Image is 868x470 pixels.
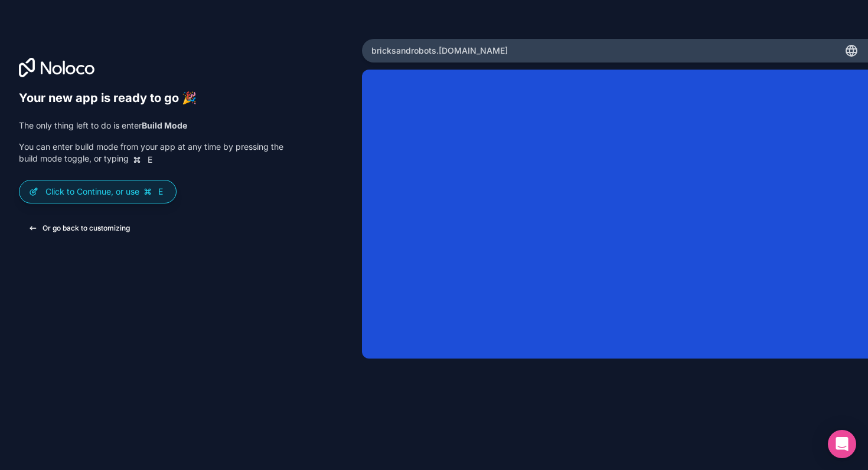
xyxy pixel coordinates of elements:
p: The only thing left to do is enter [19,120,283,132]
p: You can enter build mode from your app at any time by pressing the build mode toggle, or typing [19,141,283,165]
span: E [156,187,165,196]
span: E [145,155,155,165]
strong: Build Mode [142,120,187,130]
h6: Your new app is ready to go 🎉 [19,91,283,106]
div: Open Intercom Messenger [828,430,856,458]
p: Click to Continue, or use [45,186,167,198]
button: Or go back to customizing [19,218,139,239]
span: bricksandrobots .[DOMAIN_NAME] [371,45,508,57]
